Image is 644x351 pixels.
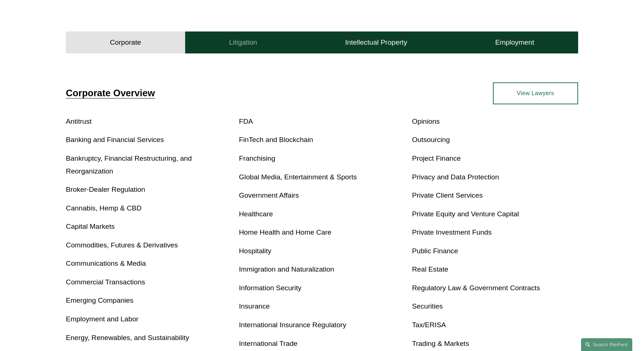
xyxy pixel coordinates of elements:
[66,186,145,193] a: Broker-Dealer Regulation
[239,321,346,329] a: International Insurance Regulatory
[412,228,492,236] a: Private Investment Funds
[412,247,458,255] a: Public Finance
[66,278,145,286] a: Commercial Transactions
[239,191,299,199] a: Government Affairs
[239,302,270,310] a: Insurance
[66,259,146,267] a: Communications & Media
[412,173,499,181] a: Privacy and Data Protection
[239,284,302,292] a: Information Security
[66,204,142,212] a: Cannabis, Hemp & CBD
[66,117,91,125] a: Antitrust
[239,117,253,125] a: FDA
[412,136,450,143] a: Outsourcing
[493,82,578,104] a: View Lawyers
[412,340,469,347] a: Trading & Markets
[66,296,134,304] a: Emerging Companies
[412,191,483,199] a: Private Client Services
[412,302,443,310] a: Securities
[239,247,272,255] a: Hospitality
[412,117,440,125] a: Opinions
[412,321,446,329] a: Tax/ERISA
[239,154,275,162] a: Franchising
[66,315,138,323] a: Employment and Labor
[412,154,461,162] a: Project Finance
[239,173,357,181] a: Global Media, Entertainment & Sports
[66,241,178,249] a: Commodities, Futures & Derivatives
[495,38,534,47] h4: Employment
[345,38,407,47] h4: Intellectual Property
[239,340,297,347] a: International Trade
[412,265,448,273] a: Real Estate
[66,88,155,98] a: Corporate Overview
[66,223,115,230] a: Capital Markets
[66,334,189,341] a: Energy, Renewables, and Sustainability
[66,154,192,175] a: Bankruptcy, Financial Restructuring, and Reorganization
[110,38,141,47] h4: Corporate
[239,210,273,218] a: Healthcare
[239,228,332,236] a: Home Health and Home Care
[412,210,519,218] a: Private Equity and Venture Capital
[239,136,313,143] a: FinTech and Blockchain
[66,136,164,143] a: Banking and Financial Services
[581,338,632,351] a: Search this site
[229,38,257,47] h4: Litigation
[412,284,540,292] a: Regulatory Law & Government Contracts
[239,265,334,273] a: Immigration and Naturalization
